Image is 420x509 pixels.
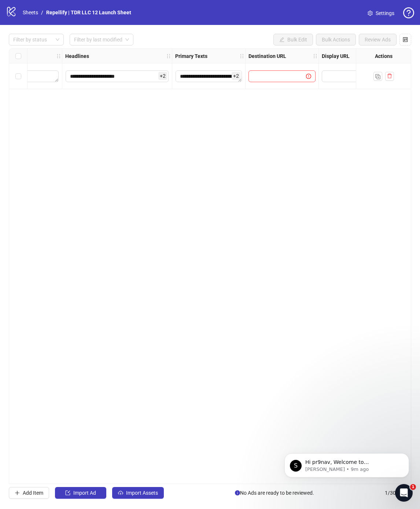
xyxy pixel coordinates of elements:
[61,54,66,59] span: holder
[306,74,311,79] span: exclamation-circle
[368,11,373,16] span: setting
[65,490,70,495] span: import
[23,490,43,496] span: Add Item
[239,54,244,59] span: holder
[318,54,323,59] span: holder
[170,49,172,63] div: Resize Headlines column
[359,34,397,45] button: Review Ads
[21,8,40,17] a: Sheets
[60,49,62,63] div: Resize Descriptions column
[317,49,318,63] div: Resize Destination URL column
[235,490,240,495] span: info-circle
[395,484,413,502] iframe: Intercom live chat
[112,487,164,499] button: Import Assets
[248,52,286,60] strong: Destination URL
[375,74,380,79] img: Duplicate
[273,438,420,489] iframe: Intercom notifications message
[403,7,414,18] span: question-circle
[399,34,411,45] button: Configure table settings
[126,490,158,496] span: Import Assets
[387,73,392,78] span: delete
[316,34,356,45] button: Bulk Actions
[362,7,400,19] a: Settings
[9,63,27,89] div: Select row 1
[235,489,314,497] span: No Ads are ready to be reviewed.
[232,72,240,80] span: + 2
[322,52,350,60] strong: Display URL
[9,49,27,63] div: Select all rows
[313,54,318,59] span: holder
[166,54,171,59] span: holder
[273,34,313,45] button: Bulk Edit
[244,54,250,59] span: holder
[9,487,49,499] button: Add Item
[171,54,176,59] span: holder
[15,490,20,495] span: plus
[56,54,61,59] span: holder
[45,8,133,17] a: Repellify | TDR LLC 12 Launch Sheet
[385,489,411,497] span: 1 / 300 items
[243,49,245,63] div: Resize Primary Texts column
[73,490,96,496] span: Import Ad
[373,72,382,81] button: Duplicate
[375,52,393,60] strong: Actions
[65,52,89,60] strong: Headlines
[41,8,43,17] li: /
[175,70,242,83] div: Edit values
[158,72,167,80] span: + 2
[118,490,123,495] span: cloud-upload
[376,9,394,17] span: Settings
[175,52,207,60] strong: Primary Texts
[403,37,408,42] span: control
[65,70,169,83] div: Edit values
[55,487,106,499] button: Import Ad
[410,484,416,490] span: 1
